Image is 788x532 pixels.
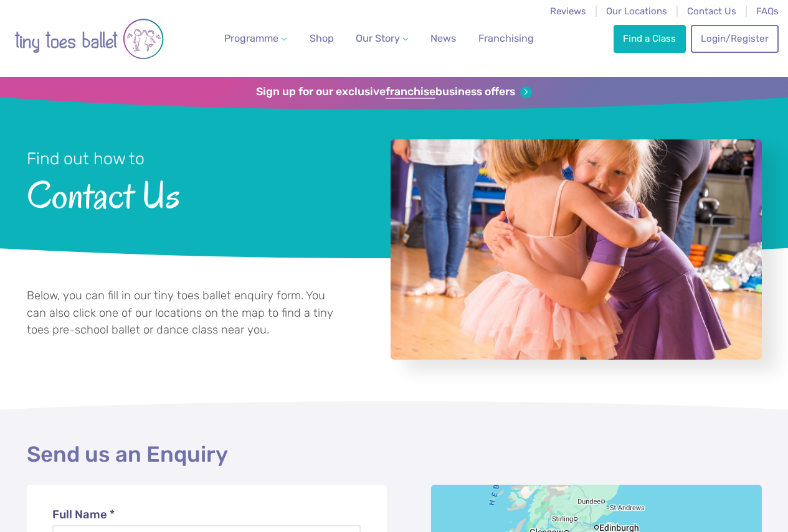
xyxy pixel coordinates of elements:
[550,6,586,17] a: Reviews
[691,25,778,52] a: Login/Register
[27,170,358,216] span: Contact Us
[351,26,413,51] a: Our Story
[310,32,334,44] span: Shop
[430,32,456,44] span: News
[52,506,361,524] label: Full Name *
[305,26,339,51] a: Shop
[27,441,762,469] h2: Send us an Enquiry
[386,85,435,99] strong: franchise
[614,25,686,52] a: Find a Class
[425,26,461,51] a: News
[478,32,534,44] span: Franchising
[14,7,164,70] img: tiny toes ballet
[27,287,336,339] p: Below, you can fill in our tiny toes ballet enquiry form. You can also click one of our locations...
[27,149,145,169] small: Find out how to
[473,26,539,51] a: Franchising
[224,32,278,44] span: Programme
[756,6,779,17] a: FAQs
[219,26,292,51] a: Programme
[687,6,736,17] a: Contact Us
[356,32,400,44] span: Our Story
[256,85,532,99] a: Sign up for our exclusivefranchisebusiness offers
[606,6,667,17] a: Our Locations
